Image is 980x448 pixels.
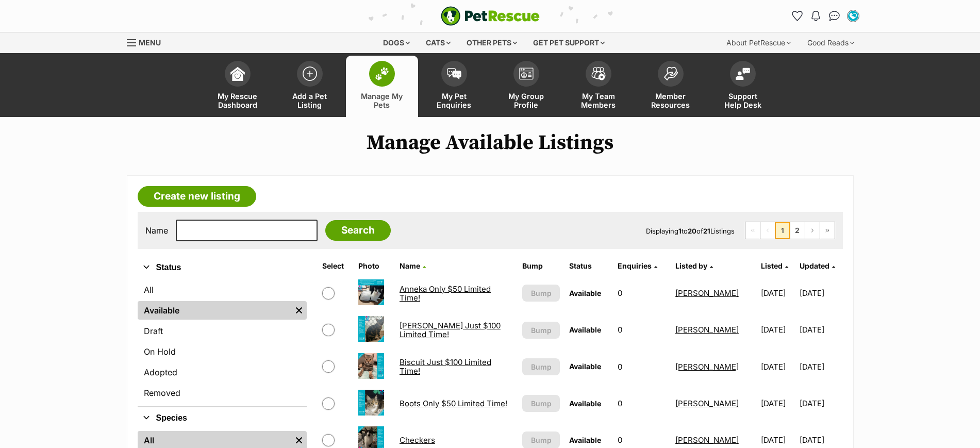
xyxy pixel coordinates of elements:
strong: 20 [688,227,696,235]
span: Bump [531,361,552,372]
a: Draft [138,322,307,340]
td: 0 [613,275,670,311]
td: [DATE] [800,386,841,421]
a: Biscuit Just $100 Limited Time! [400,357,491,376]
a: Anneka Only $50 Limited Time! [400,284,491,303]
a: [PERSON_NAME] Just $100 Limited Time! [400,321,501,339]
span: Previous page [760,222,775,239]
button: Bump [522,322,560,339]
a: Enquiries [618,261,657,270]
td: [DATE] [757,349,799,385]
div: About PetRescue [719,32,798,53]
a: My Rescue Dashboard [202,56,274,117]
td: [DATE] [757,312,799,347]
div: Other pets [459,32,524,53]
a: Boots Only $50 Limited Time! [400,399,507,408]
span: Available [569,289,601,297]
label: Name [145,226,168,235]
th: Bump [518,258,564,274]
a: Support Help Desk [707,56,779,117]
a: Conversations [826,8,843,24]
td: [DATE] [800,312,841,347]
img: dashboard-icon-eb2f2d2d3e046f16d808141f083e7271f6b2e854fb5c12c21221c1fb7104beca.svg [230,67,245,81]
strong: 21 [703,227,710,235]
img: notifications-46538b983faf8c2785f20acdc204bb7945ddae34d4c08c2a6579f10ce5e182be.svg [811,11,820,21]
div: Dogs [376,32,417,53]
a: Create new listing [138,186,256,207]
span: Listed by [675,261,707,270]
img: manage-my-pets-icon-02211641906a0b7f246fdf0571729dbe1e7629f14944591b6c1af311fb30b64b.svg [375,67,389,80]
a: Remove filter [291,301,307,320]
a: Updated [800,261,835,270]
span: My Pet Enquiries [431,92,477,109]
th: Select [318,258,353,274]
span: Bump [531,398,552,409]
span: Bump [531,288,552,298]
a: Favourites [789,8,806,24]
td: [DATE] [757,386,799,421]
a: Last page [820,222,835,239]
a: Listed [761,261,788,270]
a: Next page [805,222,820,239]
a: All [138,280,307,299]
span: Displaying to of Listings [646,227,735,235]
a: Name [400,261,426,270]
span: First page [745,222,760,239]
img: logo-e224e6f780fb5917bec1dbf3a21bbac754714ae5b6737aabdf751b685950b380.svg [441,6,540,26]
strong: 1 [678,227,682,235]
a: Manage My Pets [346,56,418,117]
a: Available [138,301,291,320]
span: Available [569,436,601,444]
img: add-pet-listing-icon-0afa8454b4691262ce3f59096e99ab1cd57d4a30225e0717b998d2c9b9846f56.svg [303,67,317,81]
td: [DATE] [757,275,799,311]
span: Available [569,325,601,334]
a: Add a Pet Listing [274,56,346,117]
a: Page 2 [790,222,805,239]
span: Bump [531,435,552,445]
span: Support Help Desk [720,92,766,109]
a: My Group Profile [490,56,562,117]
span: Page 1 [775,222,790,239]
span: My Rescue Dashboard [214,92,261,109]
span: translation missing: en.admin.listings.index.attributes.enquiries [618,261,652,270]
span: Bump [531,325,552,336]
button: Bump [522,395,560,412]
img: pet-enquiries-icon-7e3ad2cf08bfb03b45e93fb7055b45f3efa6380592205ae92323e6603595dc1f.svg [447,68,461,79]
a: PetRescue [441,6,540,26]
a: Checkers [400,435,435,445]
th: Photo [354,258,394,274]
div: Cats [419,32,458,53]
a: Menu [127,32,168,51]
span: Manage My Pets [359,92,405,109]
button: Bump [522,358,560,375]
a: Listed by [675,261,713,270]
td: [DATE] [800,349,841,385]
div: Good Reads [800,32,861,53]
a: [PERSON_NAME] [675,362,739,372]
td: 0 [613,386,670,421]
img: group-profile-icon-3fa3cf56718a62981997c0bc7e787c4b2cf8bcc04b72c1350f741eb67cf2f40e.svg [519,68,534,80]
a: [PERSON_NAME] [675,288,739,298]
td: 0 [613,312,670,347]
td: [DATE] [800,275,841,311]
th: Status [565,258,612,274]
td: 0 [613,349,670,385]
ul: Account quick links [789,8,861,24]
span: Add a Pet Listing [287,92,333,109]
a: [PERSON_NAME] [675,399,739,408]
span: Name [400,261,420,270]
a: Member Resources [635,56,707,117]
img: team-members-icon-5396bd8760b3fe7c0b43da4ab00e1e3bb1a5d9ba89233759b79545d2d3fc5d0d.svg [591,67,606,80]
img: member-resources-icon-8e73f808a243e03378d46382f2149f9095a855e16c252ad45f914b54edf8863c.svg [663,67,678,80]
a: Adopted [138,363,307,381]
span: Member Resources [647,92,694,109]
span: Menu [139,38,161,47]
a: On Hold [138,342,307,361]
span: Available [569,399,601,408]
nav: Pagination [745,222,835,239]
input: Search [325,220,391,241]
img: chat-41dd97257d64d25036548639549fe6c8038ab92f7586957e7f3b1b290dea8141.svg [829,11,840,21]
a: Removed [138,384,307,402]
img: Sayla Kimber profile pic [848,11,858,21]
a: [PERSON_NAME] [675,325,739,335]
